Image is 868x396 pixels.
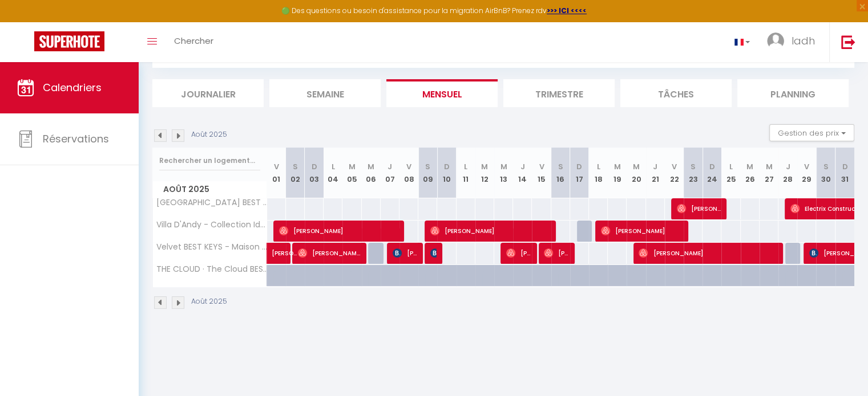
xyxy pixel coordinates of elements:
abbr: S [293,161,298,172]
th: 10 [437,148,456,198]
abbr: M [614,161,621,172]
a: >>> ICI <<<< [547,6,587,15]
li: Trimestre [503,79,615,107]
th: 04 [324,148,342,198]
li: Mensuel [386,79,498,107]
span: Chercher [174,35,213,47]
th: 21 [646,148,665,198]
abbr: M [765,161,772,172]
abbr: D [576,161,582,172]
th: 16 [551,148,570,198]
th: 08 [399,148,418,198]
abbr: J [387,161,392,172]
th: 03 [305,148,324,198]
th: 09 [418,148,437,198]
th: 22 [665,148,684,198]
th: 14 [513,148,532,198]
span: Calendriers [43,80,102,95]
abbr: M [500,161,507,172]
th: 06 [362,148,381,198]
li: Semaine [269,79,381,107]
span: [PERSON_NAME] [279,220,398,242]
abbr: V [406,161,411,172]
abbr: M [481,161,488,172]
abbr: M [349,161,356,172]
a: [PERSON_NAME] [267,243,286,264]
input: Rechercher un logement... [159,150,260,171]
abbr: V [274,161,279,172]
th: 13 [494,148,513,198]
abbr: D [444,161,450,172]
li: Planning [737,79,849,107]
th: 24 [703,148,721,198]
span: [PERSON_NAME] [430,220,550,242]
abbr: J [786,161,790,172]
abbr: V [804,161,809,172]
span: [PERSON_NAME] [677,198,721,219]
th: 26 [741,148,760,198]
span: Août 2025 [153,181,267,198]
abbr: S [823,161,828,172]
span: Réservations [43,132,109,146]
abbr: M [746,161,753,172]
span: Velvet BEST KEYS - Maison Duplex - Centre ville [155,243,269,251]
th: 07 [381,148,399,198]
span: [PERSON_NAME] [298,242,361,264]
th: 15 [532,148,551,198]
img: Super Booking [34,31,104,51]
abbr: M [368,161,374,172]
span: Iadh [792,34,815,48]
p: Août 2025 [191,129,227,140]
span: [PERSON_NAME] [544,242,569,264]
abbr: L [729,161,733,172]
a: ... Iadh [758,22,829,62]
th: 12 [475,148,494,198]
p: Août 2025 [191,296,227,307]
img: logout [841,35,855,49]
span: [PERSON_NAME] [393,242,418,264]
span: [PERSON_NAME] [639,242,777,264]
th: 17 [570,148,589,198]
th: 31 [835,148,854,198]
abbr: S [691,161,696,172]
abbr: J [520,161,525,172]
span: [PERSON_NAME] [506,242,531,264]
img: ... [767,32,784,50]
th: 18 [589,148,608,198]
th: 29 [797,148,816,198]
abbr: V [672,161,677,172]
abbr: D [842,161,848,172]
abbr: S [558,161,563,172]
th: 05 [342,148,361,198]
span: [PERSON_NAME] [272,236,298,258]
abbr: M [633,161,640,172]
th: 20 [627,148,645,198]
abbr: L [464,161,467,172]
abbr: L [597,161,600,172]
span: [PERSON_NAME] [430,242,437,264]
li: Journalier [152,79,264,107]
span: THE CLOUD · The Cloud BEST KEYS - Lumineux - Centre Ville Sens [155,265,269,273]
th: 27 [760,148,778,198]
th: 19 [608,148,627,198]
th: 30 [816,148,835,198]
li: Tâches [620,79,732,107]
th: 28 [778,148,797,198]
abbr: S [425,161,430,172]
span: Villa D'Andy - Collection Idylliq [155,221,269,229]
abbr: D [709,161,715,172]
th: 01 [267,148,286,198]
abbr: D [312,161,317,172]
button: Gestion des prix [769,124,854,141]
abbr: J [653,161,657,172]
span: [GEOGRAPHIC_DATA] BEST KEYS Jardin Véranda 1h de [GEOGRAPHIC_DATA] [155,198,269,207]
span: [PERSON_NAME] [601,220,683,242]
th: 23 [684,148,703,198]
th: 25 [721,148,740,198]
abbr: L [332,161,335,172]
th: 11 [457,148,475,198]
th: 02 [286,148,305,198]
abbr: V [539,161,544,172]
a: Chercher [165,22,222,62]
